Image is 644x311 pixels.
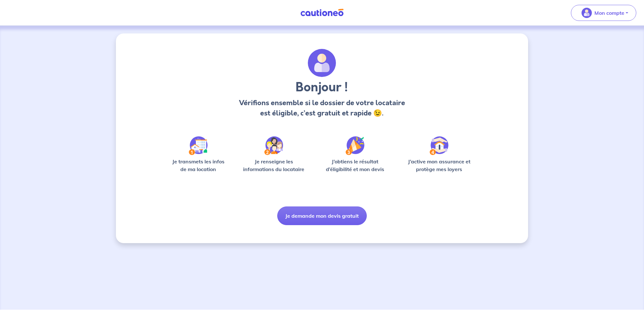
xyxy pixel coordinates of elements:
[582,8,592,18] img: illu_account_valid_menu.svg
[308,49,336,77] img: archivate
[264,136,283,155] img: /static/c0a346edaed446bb123850d2d04ad552/Step-2.svg
[167,158,229,173] p: Je transmets les infos de ma location
[571,5,636,21] button: illu_account_valid_menu.svgMon compte
[237,98,407,118] p: Vérifions ensemble si le dossier de votre locataire est éligible, c’est gratuit et rapide 😉.
[277,206,367,225] button: Je demande mon devis gratuit
[298,9,346,17] img: Cautioneo
[237,80,407,95] h3: Bonjour !
[402,158,477,173] p: J’active mon assurance et protège mes loyers
[346,136,365,155] img: /static/f3e743aab9439237c3e2196e4328bba9/Step-3.svg
[189,136,208,155] img: /static/90a569abe86eec82015bcaae536bd8e6/Step-1.svg
[319,158,392,173] p: J’obtiens le résultat d’éligibilité et mon devis
[594,9,624,17] p: Mon compte
[430,136,449,155] img: /static/bfff1cf634d835d9112899e6a3df1a5d/Step-4.svg
[239,158,308,173] p: Je renseigne les informations du locataire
